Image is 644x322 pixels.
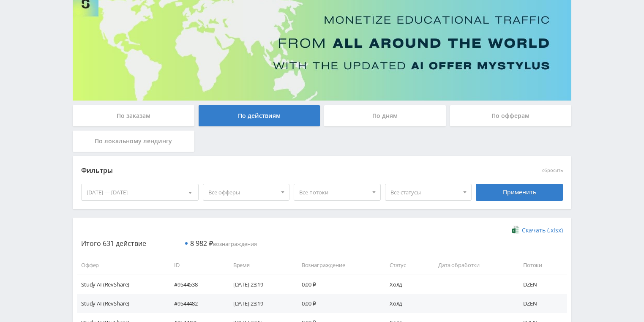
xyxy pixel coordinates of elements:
td: Время [225,256,293,275]
td: Холд [381,294,430,313]
button: сбросить [542,168,563,173]
td: ID [166,256,225,275]
div: Применить [476,184,563,201]
div: По заказам [73,105,194,126]
td: #9544538 [166,275,225,294]
td: [DATE] 23:19 [225,294,293,313]
td: Потоки [515,256,567,275]
td: — [430,275,515,294]
td: Study AI (RevShare) [77,294,166,313]
td: Study AI (RevShare) [77,275,166,294]
td: — [430,294,515,313]
span: Все статусы [390,184,459,200]
div: По офферам [450,105,572,126]
span: Скачать (.xlsx) [522,227,563,234]
td: Оффер [77,256,166,275]
td: Статус [381,256,430,275]
div: По действиям [199,105,320,126]
span: Все потоки [299,184,368,200]
td: Вознаграждение [293,256,381,275]
span: 8 982 ₽ [190,239,213,248]
div: Фильтры [81,164,442,177]
td: Дата обработки [430,256,515,275]
span: Все офферы [208,184,277,200]
td: DZEN [515,294,567,313]
div: По дням [324,105,446,126]
td: Холд [381,275,430,294]
div: По локальному лендингу [73,131,194,152]
td: 0,00 ₽ [293,294,381,313]
a: Скачать (.xlsx) [512,226,563,235]
td: [DATE] 23:19 [225,275,293,294]
span: Итого 631 действие [81,239,146,248]
img: xlsx [512,226,519,234]
td: DZEN [515,275,567,294]
span: вознаграждения [190,240,257,248]
td: 0,00 ₽ [293,275,381,294]
div: [DATE] — [DATE] [82,184,198,200]
td: #9544482 [166,294,225,313]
